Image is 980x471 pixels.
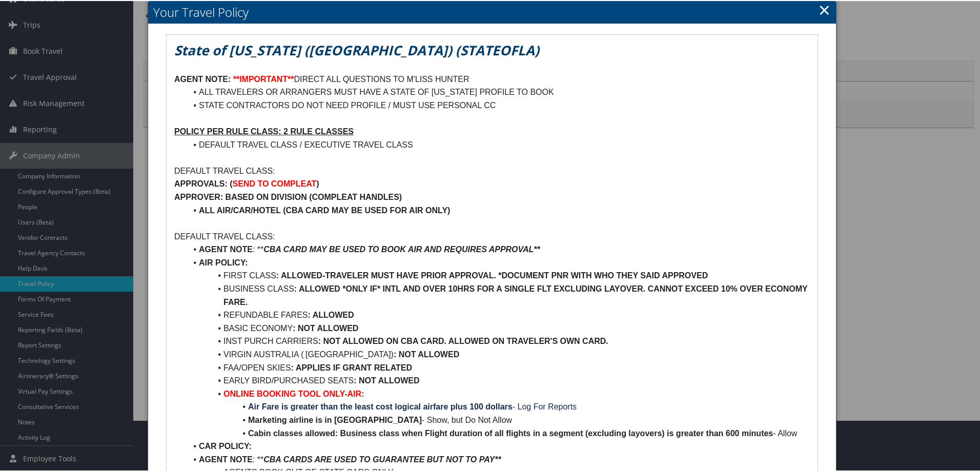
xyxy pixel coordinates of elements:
[199,441,252,449] strong: CAR POLICY:
[187,137,810,151] li: DEFAULT TRAVEL CLASS / EXECUTIVE TRAVEL CLASS
[187,426,810,439] li: - Allow
[276,270,708,279] strong: : ALLOWED-TRAVELER MUST HAVE PRIOR APPROVAL. *DOCUMENT PNR WITH WHO THEY SAID APPROVED
[248,428,773,437] strong: Cabin classes allowed: Business class when Flight duration of all flights in a segment (excluding...
[174,178,228,187] strong: APPROVALS:
[230,178,232,187] strong: (
[233,178,317,187] strong: SEND TO COMPLEAT
[199,244,253,253] strong: AGENT NOTE
[174,163,810,177] p: DEFAULT TRAVEL CLASS:
[187,85,810,98] li: ALL TRAVELERS OR ARRANGERS MUST HAVE A STATE OF [US_STATE] PROFILE TO BOOK
[187,413,810,426] li: - Show, but Do Not Allow
[248,401,513,410] strong: Air Fare is greater than the least cost logical airfare plus 100 dollars
[199,257,248,266] strong: AIR POLICY:
[187,373,810,386] li: EARLY BIRD/PURCHASED SEATS
[291,362,412,371] strong: : APPLIES IF GRANT RELATED
[174,40,539,58] em: State of [US_STATE] ([GEOGRAPHIC_DATA]) (STATEOFLA)
[187,281,810,308] li: BUSINESS CLASS
[513,401,577,410] span: - Log For Reports
[318,336,608,344] strong: : NOT ALLOWED ON CBA CARD. ALLOWED ON TRAVELER'S OWN CARD.
[263,244,540,253] em: CBA CARD MAY BE USED TO BOOK AIR AND REQUIRES APPROVAL**
[187,268,810,281] li: FIRST CLASS
[174,126,354,135] u: POLICY PER RULE CLASS: 2 RULE CLASSES
[308,310,354,318] strong: : ALLOWED
[248,415,422,423] strong: Marketing airline is in [GEOGRAPHIC_DATA]
[199,454,253,463] strong: AGENT NOTE
[174,72,810,85] p: DIRECT ALL QUESTIONS TO M'LISS HUNTER
[174,74,231,83] strong: AGENT NOTE:
[187,347,810,360] li: VIRGIN AUSTRALIA ( [GEOGRAPHIC_DATA])
[263,454,501,463] em: CBA CARDS ARE USED TO GUARANTEE BUT NOT TO PAY**
[316,178,319,187] strong: )
[293,323,358,332] strong: : NOT ALLOWED
[394,349,459,358] strong: : NOT ALLOWED
[223,283,810,305] strong: : ALLOWED *ONLY IF* INTL AND OVER 10HRS FOR A SINGLE FLT EXCLUDING LAYOVER. CANNOT EXCEED 10% OVE...
[174,192,402,200] strong: APPROVER: BASED ON DIVISION (COMPLEAT HANDLES)
[174,229,810,242] p: DEFAULT TRAVEL CLASS:
[354,375,419,384] strong: : NOT ALLOWED
[187,321,810,334] li: BASIC ECONOMY
[187,360,810,374] li: FAA/OPEN SKIES
[187,334,810,347] li: INST PURCH CARRIERS
[187,98,810,111] li: STATE CONTRACTORS DO NOT NEED PROFILE / MUST USE PERSONAL CC
[199,205,450,214] strong: ALL AIR/CAR/HOTEL (CBA CARD MAY BE USED FOR AIR ONLY)
[223,388,364,397] strong: ONLINE BOOKING TOOL ONLY-AIR:
[187,308,810,321] li: REFUNDABLE FARES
